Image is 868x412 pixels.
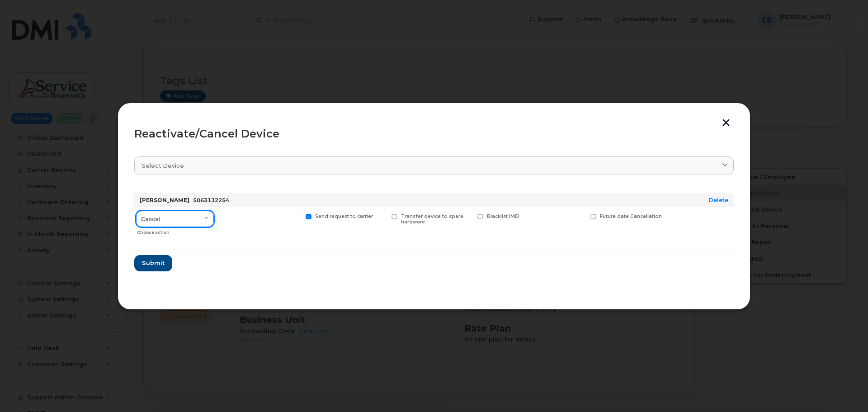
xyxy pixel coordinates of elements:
[193,197,229,204] span: 5063132254
[401,213,463,225] span: Transfer device to spare hardware
[600,213,662,219] span: Future date Cancellation
[142,161,184,170] span: Select device
[134,255,172,271] button: Submit
[580,214,584,218] input: Future date Cancellation
[381,214,385,218] input: Transfer device to spare hardware
[315,213,373,219] span: Send request to carrier
[295,214,299,218] input: Send request to carrier
[467,214,471,218] input: Blacklist IMEI
[487,213,519,219] span: Blacklist IMEI
[709,197,728,204] a: Delete
[134,128,734,139] div: Reactivate/Cancel Device
[140,197,189,204] strong: [PERSON_NAME]
[137,225,214,236] div: Choose action
[134,156,734,175] a: Select device
[142,259,165,267] span: Submit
